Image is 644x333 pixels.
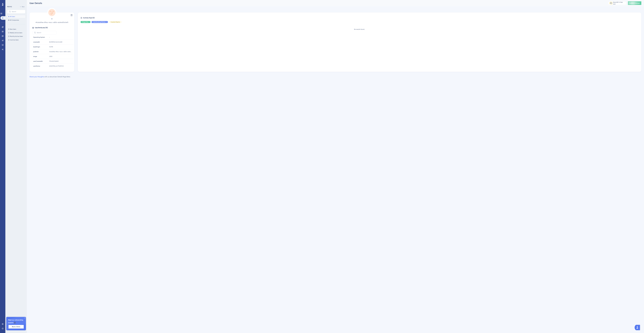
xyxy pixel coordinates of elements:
[7,15,25,18] button: All Users
[33,56,37,57] span: stage
[7,6,12,8] div: PEOPLE
[7,28,25,31] button: New Users
[49,60,58,62] span: 1754945760823
[19,5,25,8] button: New
[12,326,20,328] span: Book a Demo
[32,17,72,21] span: -
[10,19,19,21] span: All Companies
[33,36,45,38] span: Operating System
[30,76,44,78] a: Share your thoughts
[37,32,55,33] input: Search
[80,28,638,30] div: No results found.
[7,19,25,21] button: All Companies
[49,41,62,43] span: [DATE]T20:56:00.823Z
[33,60,43,62] span: userCreatedAt
[7,35,25,38] button: Monthly Active Users
[629,2,640,4] span: Publish Changes
[10,39,19,41] span: Inactive Users
[7,31,25,34] button: Weekly Active Users
[111,21,120,23] span: Custom Events
[49,46,53,48] span: HOME
[12,11,23,12] input: Search
[8,319,24,324] span: Meet our onboarding experts 🎧
[33,41,40,43] span: createdAt
[613,1,625,5] div: days left in free trial
[10,32,22,34] span: Weekly Active Users
[49,36,50,38] span: -
[83,17,95,19] span: Activity Feed (0)
[33,65,40,67] span: userStatus
[22,6,24,8] span: New
[33,51,38,53] span: publicId
[7,39,25,41] button: Inactive Users
[49,56,52,57] span: LEAD
[35,26,48,29] span: User Attributes ( 15 )
[10,28,16,30] span: New Users
[30,2,603,5] div: User Details
[33,46,40,48] span: leadOrigin
[10,16,15,17] span: All Users
[49,51,72,53] span: fcb6d9ee-89ac-4acc-a856-a6d4d05a1ef5
[93,21,106,23] span: UserGuiding Material
[30,75,70,78] div: with us about User Details Page Beta .
[628,1,641,5] button: Publish Changes
[49,65,64,67] span: AWAITING_ACTIVATION
[8,325,24,329] button: Book a Demo
[10,35,23,37] span: Monthly Active Users
[32,21,72,24] span: # fcb6d9ee-89ac-4acc-a856-a6d4d05a1ef5
[82,21,89,23] span: Page View
[635,324,641,331] iframe: UserGuiding AI Assistant Launcher
[610,2,612,4] div: 351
